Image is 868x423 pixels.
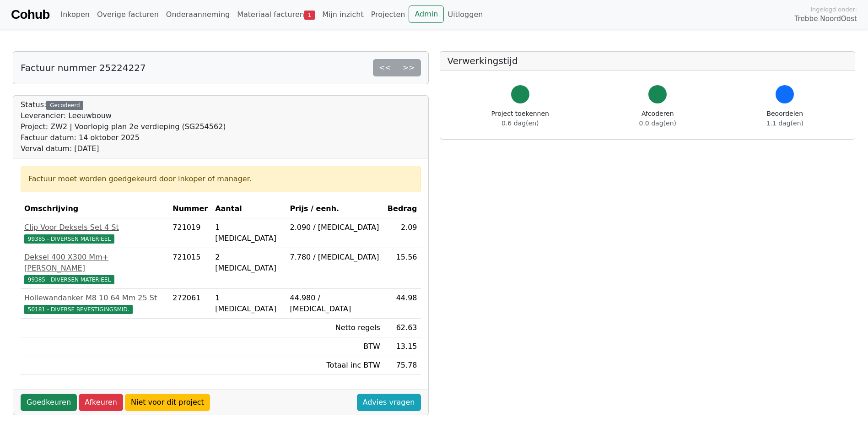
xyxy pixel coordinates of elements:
span: Ingelogd onder: [810,5,857,14]
a: Overige facturen [93,5,162,24]
td: 272061 [169,289,211,319]
span: Trebbe NoordOost [795,14,857,24]
td: 2.09 [384,218,421,248]
th: Nummer [169,200,211,218]
span: 1.1 dag(en) [766,119,803,127]
div: Gecodeerd [46,101,83,110]
a: Deksel 400 X300 Mm+[PERSON_NAME]99385 - DIVERSEN MATERIEEL [24,252,165,285]
div: 7.780 / [MEDICAL_DATA] [290,252,380,263]
div: Afcoderen [639,109,676,128]
div: Factuur datum: 14 oktober 2025 [21,132,226,143]
div: Deksel 400 X300 Mm+[PERSON_NAME] [24,252,165,274]
a: Materiaal facturen1 [233,5,318,24]
span: 99385 - DIVERSEN MATERIEEL [24,234,114,244]
div: Verval datum: [DATE] [21,143,226,154]
span: 99385 - DIVERSEN MATERIEEL [24,275,114,284]
a: Admin [409,5,444,23]
h5: Factuur nummer 25224227 [21,62,146,73]
div: Hollewandanker M8 10 64 Mm 25 St [24,293,165,304]
th: Prijs / eenh. [286,200,383,218]
a: Goedkeuren [21,394,77,411]
td: 62.63 [384,319,421,337]
td: Netto regels [286,319,383,337]
a: Niet voor dit project [125,394,210,411]
a: Advies vragen [357,394,421,411]
div: Beoordelen [766,109,803,128]
a: Onderaanneming [162,5,233,24]
td: 15.56 [384,248,421,289]
th: Omschrijving [21,200,169,218]
td: BTW [286,337,383,356]
td: 721019 [169,218,211,248]
a: Cohub [11,4,49,26]
div: 1 [MEDICAL_DATA] [215,293,282,315]
div: 2 [MEDICAL_DATA] [215,252,282,274]
div: Clip Voor Deksels Set 4 St [24,222,165,233]
th: Aantal [211,200,286,218]
a: Clip Voor Deksels Set 4 St99385 - DIVERSEN MATERIEEL [24,222,165,244]
div: 1 [MEDICAL_DATA] [215,222,282,244]
span: 0.6 dag(en) [501,119,539,127]
div: Factuur moet worden goedgekeurd door inkoper of manager. [28,174,413,184]
a: Mijn inzicht [318,5,367,24]
div: Status: [21,99,226,154]
div: Project: ZW2 | Voorlopig plan 2e verdieping (SG254562) [21,121,226,132]
a: Inkopen [57,5,93,24]
div: Leverancier: Leeuwbouw [21,110,226,121]
a: Projecten [367,5,409,24]
td: 44.98 [384,289,421,319]
td: 13.15 [384,337,421,356]
span: 0.0 dag(en) [639,119,676,127]
td: 721015 [169,248,211,289]
a: Hollewandanker M8 10 64 Mm 25 St50181 - DIVERSE BEVESTIGINGSMID. [24,293,165,315]
a: Afkeuren [79,394,123,411]
td: Totaal inc BTW [286,356,383,375]
th: Bedrag [384,200,421,218]
span: 50181 - DIVERSE BEVESTIGINGSMID. [24,305,133,314]
span: 1 [304,11,315,20]
div: Project toekennen [491,109,549,128]
h5: Verwerkingstijd [447,55,848,66]
div: 2.090 / [MEDICAL_DATA] [290,222,380,233]
a: Uitloggen [444,5,486,24]
td: 75.78 [384,356,421,375]
div: 44.980 / [MEDICAL_DATA] [290,293,380,315]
